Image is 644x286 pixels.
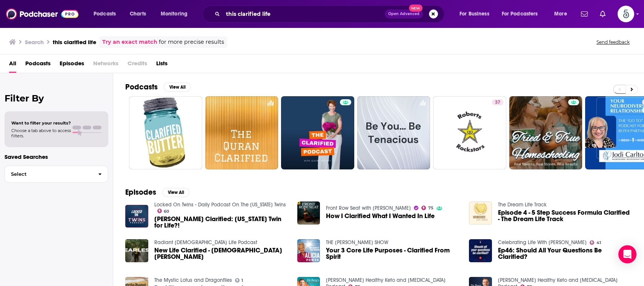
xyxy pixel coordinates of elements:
[159,38,224,46] span: for more precise results
[433,96,506,169] a: 37
[125,205,148,228] img: Correa Clarified: Minnesota Twin for Life?!
[154,239,257,246] a: Radiant Christian Life Podcast
[409,5,423,12] span: New
[388,12,420,16] span: Open Advanced
[495,99,500,106] span: 37
[618,6,634,22] button: Show profile menu
[25,38,44,46] h3: Search
[5,172,92,177] span: Select
[297,201,320,224] img: How I Clarified What I Wanted In Life
[597,8,609,20] a: Show notifications dropdown
[498,209,632,222] a: Episode 4 - 5 Step Success Formula Clarified - The Dream Life Track
[469,239,492,262] img: Ep46: Should All Your Questions Be Clarified?
[618,6,634,22] img: User Profile
[596,241,601,244] span: 41
[5,153,108,160] p: Saved Searches
[53,38,96,46] h3: this clarified life
[326,213,435,219] a: How I Clarified What I Wanted In Life
[88,8,126,20] button: open menu
[235,278,243,283] a: 1
[549,8,576,20] button: open menu
[326,239,388,246] a: THE ALICIA POWER SHOW
[102,38,157,46] a: Try an exact match
[156,57,168,73] a: Lists
[492,99,503,105] a: 37
[554,9,567,19] span: More
[60,57,84,73] a: Episodes
[11,128,71,138] span: Choose a tab above to access filters.
[128,57,147,73] span: Credits
[154,216,288,229] span: [PERSON_NAME] Clarified: [US_STATE] Twin for Life?!
[594,39,632,45] button: Send feedback
[154,247,288,260] a: New Life Clarified - Pastor Jerome Sack
[94,9,116,19] span: Podcasts
[223,8,385,20] input: Search podcasts, credits, & more...
[125,239,148,262] img: New Life Clarified - Pastor Jerome Sack
[469,201,492,224] img: Episode 4 - 5 Step Success Formula Clarified - The Dream Life Track
[326,247,460,260] a: Your 3 Core Life Purposes - Clarified From Spirit
[428,206,433,210] span: 75
[154,277,232,283] a: The Mystic Lotus and Dragonflies
[164,210,169,213] span: 60
[297,239,320,262] img: Your 3 Core Life Purposes - Clarified From Spirit
[125,8,151,20] a: Charts
[241,279,243,282] span: 1
[157,209,169,213] a: 60
[326,205,411,211] a: Front Row Seat with Ken Coleman
[421,206,433,210] a: 75
[460,9,489,19] span: For Business
[5,166,108,183] button: Select
[5,93,108,104] h2: Filter By
[454,8,499,20] button: open menu
[6,7,78,21] img: Podchaser - Follow, Share and Rate Podcasts
[11,120,71,126] span: Want to filter your results?
[161,9,188,19] span: Monitoring
[130,9,146,19] span: Charts
[164,83,191,92] button: View All
[498,247,632,260] a: Ep46: Should All Your Questions Be Clarified?
[578,8,591,20] a: Show notifications dropdown
[590,240,601,245] a: 41
[93,57,118,73] span: Networks
[209,5,452,23] div: Search podcasts, credits, & more...
[9,57,16,73] a: All
[502,9,538,19] span: For Podcasters
[498,201,547,208] a: The Dream Life Track
[385,9,423,18] button: Open AdvancedNew
[162,188,189,197] button: View All
[125,82,158,92] h2: Podcasts
[154,216,288,229] a: Correa Clarified: Minnesota Twin for Life?!
[125,188,189,197] a: EpisodesView All
[618,6,634,22] span: Logged in as Spiral5-G2
[498,239,587,246] a: Celebrating Life With Mahatria
[154,201,286,208] a: Locked On Twins - Daily Podcast On The Minnesota Twins
[497,8,549,20] button: open menu
[125,188,156,197] h2: Episodes
[618,245,636,263] div: Open Intercom Messenger
[155,8,197,20] button: open menu
[154,247,288,260] span: New Life Clarified - [DEMOGRAPHIC_DATA] [PERSON_NAME]
[125,82,191,92] a: PodcastsView All
[25,57,51,73] a: Podcasts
